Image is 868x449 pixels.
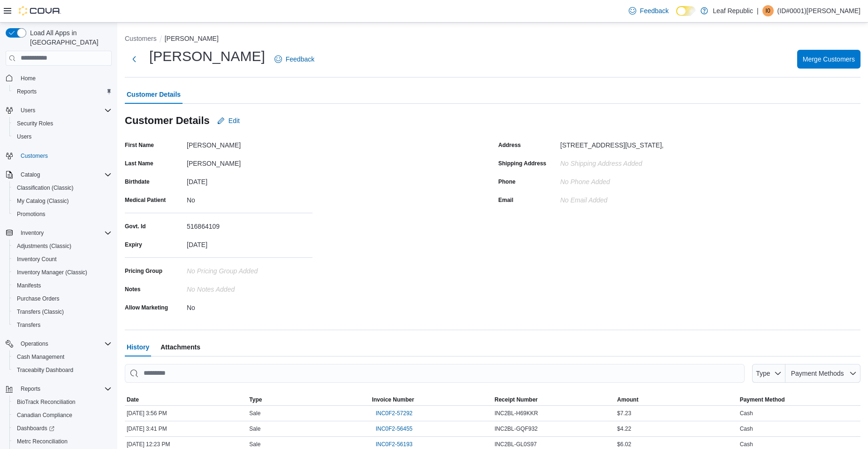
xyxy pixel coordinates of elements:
button: Edit [213,111,244,130]
button: Type [247,394,370,405]
span: Users [13,131,112,142]
input: Dark Mode [676,6,696,16]
div: No [187,193,312,204]
button: Promotions [9,208,115,221]
div: $4.22 [615,423,738,434]
button: Payment Method [738,394,860,405]
a: Canadian Compliance [13,410,76,421]
button: Invoice Number [370,394,493,405]
button: Metrc Reconciliation [9,435,115,448]
span: Inventory Manager (Classic) [13,267,112,278]
button: My Catalog (Classic) [9,194,115,208]
span: Reports [17,88,37,95]
button: Operations [17,338,52,349]
button: Merge Customers [797,50,860,69]
div: [PERSON_NAME] [187,156,312,167]
span: INC0F2-57292 [376,410,413,417]
p: | [757,5,759,16]
span: Reports [21,385,40,393]
button: Reports [2,382,115,395]
span: Canadian Compliance [13,410,112,421]
label: Medical Patient [125,196,166,204]
button: Users [17,105,39,116]
span: My Catalog (Classic) [17,197,69,205]
span: Metrc Reconciliation [17,438,68,445]
span: Promotions [13,209,112,220]
span: Payment Method [740,396,785,403]
span: I0 [766,5,770,16]
span: Classification (Classic) [13,182,112,194]
label: Phone [498,178,516,186]
a: Feedback [271,50,318,69]
span: Sale [249,425,260,433]
button: Manifests [9,279,115,292]
button: Traceabilty Dashboard [9,364,115,377]
span: Feedback [640,6,669,15]
a: BioTrack Reconciliation [13,396,79,408]
h3: Customer Details [125,115,210,126]
span: Dashboards [13,423,112,434]
div: No Shipping Address added [560,156,686,167]
button: Inventory [2,226,115,240]
a: Dashboards [9,422,115,435]
span: Home [17,72,112,84]
img: Cova [19,6,61,15]
span: Inventory [17,227,112,239]
label: Last Name [125,160,153,167]
div: [DATE] [187,237,312,248]
a: Metrc Reconciliation [13,436,71,447]
label: Shipping Address [498,160,546,167]
label: Expiry [125,241,142,248]
button: Inventory [17,227,47,239]
div: No Phone added [560,174,610,186]
span: Sale [249,441,260,448]
span: Manifests [13,280,112,291]
span: Feedback [286,54,314,64]
span: History [127,338,149,356]
span: Purchase Orders [13,293,112,304]
span: Inventory Count [17,255,57,263]
span: Purchase Orders [17,295,60,302]
span: Receipt Number [495,396,538,403]
button: Customers [2,149,115,163]
span: Sale [249,410,260,417]
div: No Pricing Group Added [187,263,312,275]
div: [DATE] [187,174,312,186]
label: Govt. Id [125,223,146,230]
span: Operations [21,340,48,348]
button: INC0F2-56455 [372,423,417,434]
span: Reports [17,383,112,395]
button: Cash Management [9,350,115,364]
a: Security Roles [13,118,57,129]
div: [PERSON_NAME] [187,138,312,149]
span: Users [17,133,31,140]
span: [DATE] 12:23 PM [127,441,170,448]
a: Cash Management [13,351,68,363]
span: Load All Apps in [GEOGRAPHIC_DATA] [26,28,112,47]
span: Merge Customers [803,54,855,64]
div: (ID#0001)Mohammed Darrabee [762,5,774,16]
span: Transfers [17,321,40,329]
label: Allow Marketing [125,304,168,311]
span: Date [127,396,139,403]
span: Payment Methods [791,370,844,377]
button: Home [2,71,115,85]
a: Inventory Manager (Classic) [13,267,91,278]
span: INC2BL-GQF932 [495,425,538,433]
span: Amount [617,396,638,403]
span: Type [249,396,262,403]
a: Promotions [13,209,49,220]
span: Customers [17,150,112,162]
span: Users [17,105,112,116]
span: Classification (Classic) [17,184,74,192]
span: Type [756,370,770,377]
span: My Catalog (Classic) [13,195,112,207]
span: Cash [740,410,753,417]
span: Users [21,107,35,114]
button: Amount [615,394,738,405]
div: No [187,300,312,311]
button: Users [2,104,115,117]
span: Promotions [17,210,46,218]
span: INC0F2-56193 [376,441,413,448]
nav: An example of EuiBreadcrumbs [125,34,860,45]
